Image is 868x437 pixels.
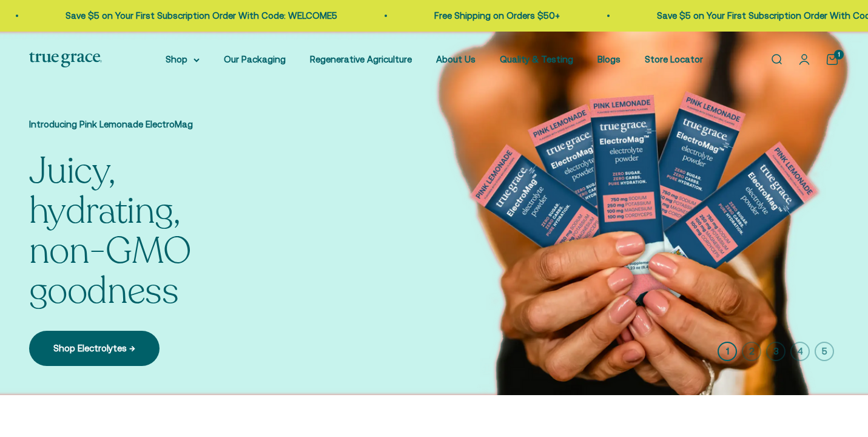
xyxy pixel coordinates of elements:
button: 5 [815,342,834,361]
a: About Us [436,54,476,64]
a: Regenerative Agriculture [310,54,412,64]
split-lines: Juicy, hydrating, non-GMO goodness [29,186,272,316]
button: 4 [790,342,810,361]
a: Blogs [597,54,621,64]
button: 1 [718,342,737,361]
a: Quality & Testing [500,54,573,64]
a: Shop Electrolytes → [29,331,160,366]
cart-count: 1 [834,50,844,59]
a: Free Shipping on Orders $50+ [434,10,560,21]
p: Introducing Pink Lemonade ElectroMag [29,117,272,132]
summary: Shop [166,52,200,67]
p: Save $5 on Your First Subscription Order With Code: WELCOME5 [66,8,337,23]
button: 3 [766,342,786,361]
a: Our Packaging [224,54,286,64]
button: 2 [742,342,761,361]
a: Store Locator [645,54,703,64]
